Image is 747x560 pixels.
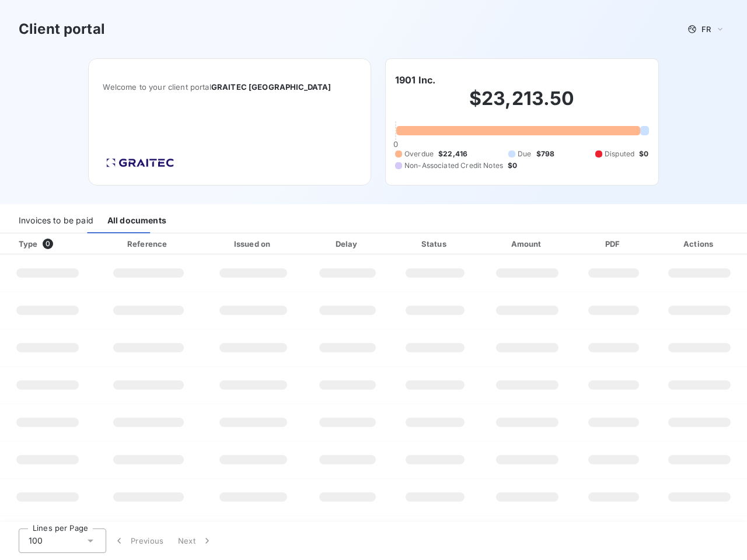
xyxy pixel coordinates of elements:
[404,149,434,159] span: Overdue
[393,139,398,149] span: 0
[12,238,92,250] div: Type
[482,238,573,250] div: Amount
[204,238,302,250] div: Issued on
[127,239,167,249] div: Reference
[107,209,166,233] div: All documents
[103,155,177,171] img: Company logo
[518,149,531,159] span: Due
[393,238,477,250] div: Status
[508,160,517,171] span: $0
[639,149,648,159] span: $0
[395,73,435,87] h6: 1901 Inc.
[103,82,357,92] span: Welcome to your client portal
[171,528,220,553] button: Next
[605,149,634,159] span: Disputed
[577,238,650,250] div: PDF
[654,238,745,250] div: Actions
[19,209,93,233] div: Invoices to be paid
[106,528,171,553] button: Previous
[307,238,388,250] div: Delay
[29,535,43,547] span: 100
[19,19,105,40] h3: Client portal
[211,82,331,92] span: GRAITEC [GEOGRAPHIC_DATA]
[701,24,711,34] span: FR
[395,87,649,122] h2: $23,213.50
[43,239,53,249] span: 0
[404,160,503,171] span: Non-Associated Credit Notes
[536,149,555,159] span: $798
[438,149,467,159] span: $22,416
